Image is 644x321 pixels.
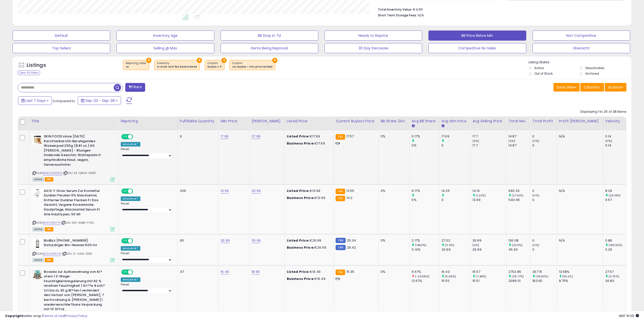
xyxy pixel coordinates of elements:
[32,270,43,280] img: 41ClkOtTteL._SL40_.jpg
[43,171,62,175] a: B08CZGS5M2
[428,31,526,41] button: BB Price Below Min
[441,189,470,193] div: 14.25
[605,238,626,243] div: 0.86
[508,119,528,124] div: Total Rev.
[346,195,353,200] span: 14.2
[580,83,604,92] button: Columns
[32,238,43,248] img: 31gkl02BcgL._SL40_.jpg
[121,148,174,159] div: Preset:
[441,143,470,148] div: 0
[132,189,140,193] span: OFF
[121,142,140,147] div: Amazon AI *
[512,243,522,247] small: (200%)
[605,134,626,139] div: 0.14
[287,196,330,200] div: €13.99
[45,227,53,231] span: FBA
[532,247,556,252] div: 0
[472,139,479,143] small: (0%)
[116,43,214,53] button: Selling @ Max
[441,238,470,243] div: 27.02
[32,189,115,231] div: ASIN:
[347,245,356,250] span: 29.42
[472,270,506,274] div: 16.67
[508,189,530,193] div: 690.33
[287,238,330,243] div: €26.99
[472,238,506,243] div: 26.99
[605,83,626,92] button: Actions
[44,189,105,218] b: AXIS-Y Glow Serum Zur Korrektur Dunkler Flecken 5% Niacinamid, Entferner Dunkler Flecken Fr Das G...
[412,119,437,124] div: Avg BB Share
[122,239,128,243] span: ON
[45,258,53,262] span: FBA
[536,274,548,278] small: (99.92%)
[529,60,631,65] p: Listing States:
[53,99,76,103] span: Compared to:
[508,247,530,252] div: 45.36
[336,119,376,124] div: Current Buybox Price
[287,238,310,243] b: Listed Price:
[559,134,599,139] div: N/A
[132,270,140,274] span: OFF
[78,96,121,105] button: Sep-22 - Sep-28
[43,313,64,318] a: Terms of Use
[476,274,486,278] small: (7.48%)
[325,43,422,53] button: 30 Day Decrease
[381,189,406,193] div: 0%
[287,276,314,281] b: Business Price:
[347,238,356,243] span: 25.34
[532,243,539,247] small: (0%)
[121,252,174,263] div: Preset:
[287,141,314,146] b: Business Price:
[553,83,580,92] button: Save View
[180,189,215,193] div: 209
[445,274,456,278] small: (5.66%)
[287,245,314,250] b: Business Price:
[532,279,556,283] div: 183.65
[508,238,530,243] div: 136.08
[221,58,227,63] button: ×
[532,193,539,197] small: (0%)
[472,134,506,139] div: 17.7
[445,243,454,247] small: (0.11%)
[609,243,622,247] small: (196.55%)
[122,270,128,274] span: ON
[559,270,603,274] div: 13.58%
[508,270,530,274] div: 2702.85
[412,238,439,243] div: 2.17%
[441,198,470,202] div: 0
[378,6,623,12] li: €4,911
[508,198,530,202] div: 540.96
[472,143,506,148] div: 17.7
[63,171,96,175] span: | SKU: KS-QWLR-9XW7
[132,239,140,243] span: OFF
[121,202,174,213] div: Preset:
[287,269,310,274] b: Listed Price:
[32,258,44,262] span: All listings currently available for purchase on Amazon
[381,238,406,243] div: 0%
[605,279,626,283] div: 26.83
[43,252,61,256] a: B005AXTRYW
[180,270,215,274] div: 47
[31,119,116,124] div: Title
[18,70,40,75] div: Clear All Filters
[508,143,530,148] div: 14.87
[287,195,314,200] b: Business Price:
[252,269,260,274] a: 18.99
[232,61,272,69] span: Custom:
[412,270,439,274] div: 9.67%
[18,96,52,105] button: Last 7 Days
[472,189,506,193] div: 14.16
[62,252,92,256] span: | SKU: TL-UAAL-1GXN
[26,98,46,103] span: Last 7 Days
[415,274,429,278] small: (-23.68%)
[508,139,515,143] small: (0%)
[122,135,128,139] span: ON
[221,119,247,124] div: Min Price
[584,85,599,90] span: Columns
[476,193,486,197] small: (1.22%)
[605,247,626,252] div: 0.29
[346,188,354,193] span: 13.55
[132,135,140,139] span: OFF
[5,313,23,318] strong: Copyright
[559,238,599,243] div: N/A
